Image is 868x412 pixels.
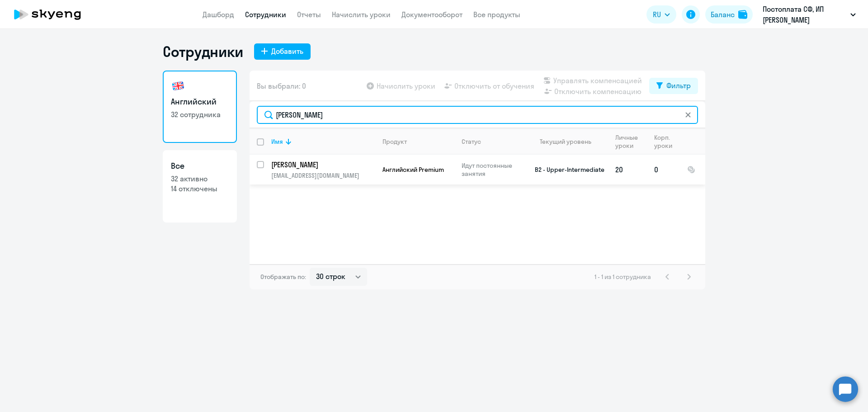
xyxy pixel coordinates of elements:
[462,137,524,146] div: Статус
[524,155,608,185] td: B2 - Upper-Intermediate
[646,5,676,24] button: RU
[332,10,391,19] a: Начислить уроки
[401,10,462,19] a: Документооборот
[653,9,661,20] span: RU
[615,133,641,150] div: Личные уроки
[171,109,229,119] p: 32 сотрудника
[608,155,647,185] td: 20
[257,81,306,91] span: Вы выбрали: 0
[462,161,524,178] p: Идут постоянные занятия
[171,174,229,184] p: 32 активно
[382,166,444,174] span: Английский Premium
[271,137,283,146] div: Имя
[271,137,375,146] div: Имя
[711,9,735,20] div: Баланс
[203,10,234,19] a: Дашборд
[647,155,680,185] td: 0
[171,184,229,194] p: 14 отключены
[271,171,375,180] p: [EMAIL_ADDRESS][DOMAIN_NAME]
[738,10,747,19] img: balance
[540,137,591,146] div: Текущий уровень
[254,43,311,60] button: Добавить
[163,150,237,223] a: Все32 активно14 отключены
[531,137,608,146] div: Текущий уровень
[260,273,306,281] span: Отображать по:
[382,137,407,146] div: Продукт
[245,10,286,19] a: Сотрудники
[163,43,243,61] h1: Сотрудники
[654,133,674,150] div: Корп. уроки
[666,80,691,91] div: Фильтр
[594,273,651,281] span: 1 - 1 из 1 сотрудника
[382,137,454,146] div: Продукт
[297,10,321,19] a: Отчеты
[271,160,373,170] p: [PERSON_NAME]
[163,71,237,143] a: Английский32 сотрудника
[271,160,375,170] a: [PERSON_NAME]
[763,4,847,25] p: Постоплата СФ, ИП [PERSON_NAME]
[171,79,185,93] img: english
[257,106,698,124] input: Поиск по имени, email, продукту или статусу
[649,78,698,94] button: Фильтр
[171,96,229,108] h3: Английский
[705,5,753,24] button: Балансbalance
[758,4,860,25] button: Постоплата СФ, ИП [PERSON_NAME]
[462,137,481,146] div: Статус
[615,133,646,150] div: Личные уроки
[271,46,303,57] div: Добавить
[654,133,679,150] div: Корп. уроки
[473,10,520,19] a: Все продукты
[171,160,229,172] h3: Все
